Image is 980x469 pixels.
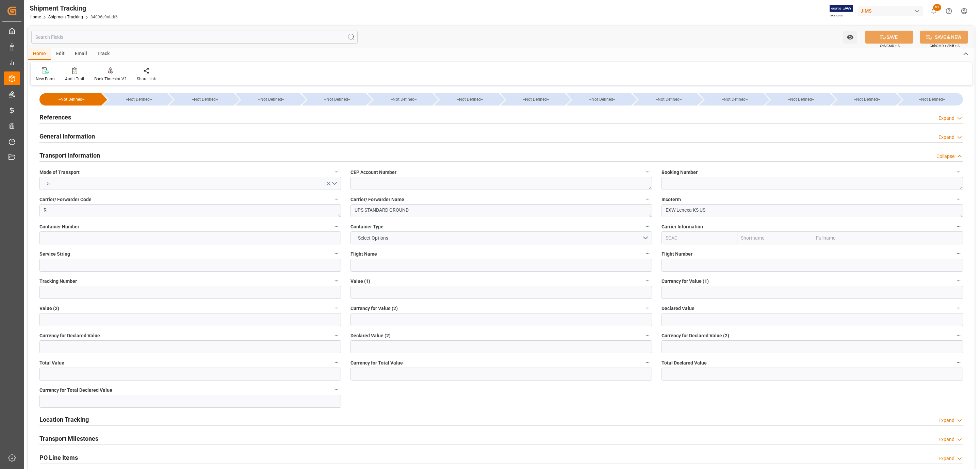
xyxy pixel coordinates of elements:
input: SCAC [661,231,737,244]
button: Currency for Value (1) [954,276,963,285]
div: --Not Defined-- [898,93,963,106]
button: open menu [350,231,652,244]
h2: General Information [39,132,95,141]
button: Tracking Number [332,276,341,285]
span: Ctrl/CMD + Shift + S [930,43,960,48]
button: Carrier/ Forwarder Name [643,195,652,204]
button: Flight Name [643,249,652,258]
span: CEP Account Number [350,169,396,176]
button: Currency for Declared Value [332,331,341,340]
span: Currency for Declared Value [39,332,100,339]
button: CEP Account Number [643,167,652,176]
span: 51 [933,4,941,11]
div: --Not Defined-- [103,93,168,106]
button: SAVE & NEW [920,31,968,44]
div: --Not Defined-- [302,93,366,106]
div: New Form [36,76,55,82]
button: Value (2) [332,304,341,312]
span: Tracking Number [39,278,77,285]
img: Exertis%20JAM%20-%20Email%20Logo.jpg_1722504956.jpg [830,5,853,17]
span: Declared Value [661,305,695,312]
h2: PO Line Items [39,453,78,462]
span: Carrier Information [661,223,703,230]
div: Track [92,48,115,60]
div: Expand [938,455,954,462]
textarea: R [39,204,341,217]
div: Expand [938,417,954,424]
div: Edit [51,48,70,60]
a: Shipment Tracking [48,15,83,19]
div: Shipment Tracking [30,3,118,13]
div: --Not Defined-- [772,93,830,106]
a: Home [30,15,41,19]
div: --Not Defined-- [309,93,366,106]
input: Search Fields [31,31,358,44]
button: Currency for Value (2) [643,304,652,312]
div: --Not Defined-- [235,93,300,106]
span: Container Number [39,223,79,230]
div: --Not Defined-- [368,93,432,106]
span: Currency for Total Declared Value [39,387,112,394]
span: Value (2) [39,305,59,312]
button: Help Center [941,3,957,19]
span: Total Value [39,359,64,367]
button: Value (1) [643,276,652,285]
button: show 51 new notifications [926,3,941,19]
span: Booking Number [661,169,698,176]
span: Value (1) [350,278,370,285]
button: Currency for Declared Value (2) [954,331,963,340]
button: SAVE [865,31,913,44]
button: Container Number [332,222,341,231]
span: Currency for Total Value [350,359,403,367]
button: Declared Value (2) [643,331,652,340]
button: Service String [332,249,341,258]
button: Currency for Total Declared Value [332,385,341,394]
button: Total Declared Value [954,358,963,367]
button: Carrier/ Forwarder Code [332,195,341,204]
h2: Transport Milestones [39,434,98,443]
span: Total Declared Value [661,359,707,367]
div: Share Link [137,76,156,82]
div: --Not Defined-- [375,93,432,106]
span: Select Options [355,234,392,242]
button: Incoterm [954,195,963,204]
button: Declared Value [954,304,963,312]
button: Currency for Total Value [643,358,652,367]
div: --Not Defined-- [169,93,234,106]
h2: References [39,113,71,122]
button: Booking Number [954,167,963,176]
span: Currency for Value (1) [661,278,709,285]
div: --Not Defined-- [573,93,631,106]
div: Collapse [936,153,954,160]
span: Container Type [350,223,383,230]
span: 5 [44,180,53,187]
button: open menu [843,31,857,44]
div: --Not Defined-- [501,93,565,106]
div: --Not Defined-- [765,93,830,106]
div: --Not Defined-- [838,93,896,106]
button: Container Type [643,222,652,231]
span: Service String [39,250,70,258]
span: Currency for Value (2) [350,305,398,312]
textarea: EXW Lenexa KS US [661,204,963,217]
div: Expand [938,436,954,443]
h2: Transport Information [39,151,100,160]
span: Flight Name [350,250,377,258]
div: --Not Defined-- [176,93,234,106]
span: Mode of Transport [39,169,80,176]
button: Carrier Information [954,222,963,231]
div: Expand [938,134,954,141]
div: --Not Defined-- [434,93,499,106]
div: --Not Defined-- [441,93,499,106]
div: --Not Defined-- [640,93,698,106]
div: Book Timeslot V2 [94,76,127,82]
span: Ctrl/CMD + S [880,43,900,48]
div: --Not Defined-- [699,93,764,106]
div: --Not Defined-- [567,93,631,106]
span: Declared Value (2) [350,332,391,339]
div: --Not Defined-- [832,93,896,106]
div: --Not Defined-- [110,93,168,106]
span: Incoterm [661,196,681,203]
button: Total Value [332,358,341,367]
div: Email [70,48,92,60]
